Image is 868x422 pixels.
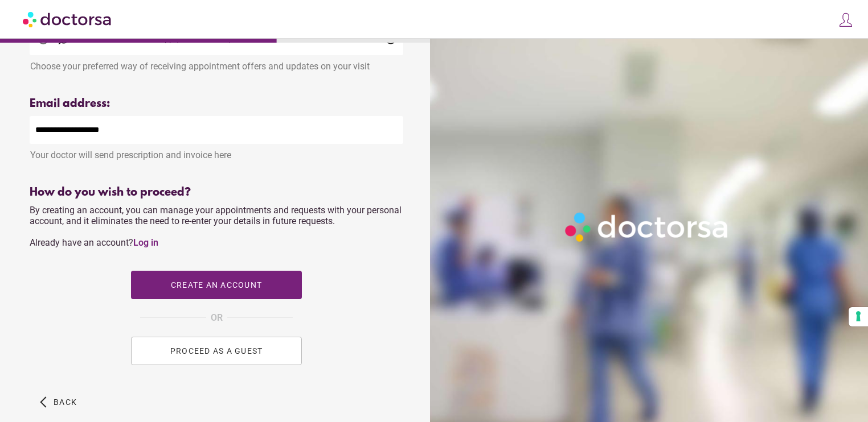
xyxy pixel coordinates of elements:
[131,271,302,299] button: Create an account
[54,398,77,407] span: Back
[170,346,263,355] span: PROCEED AS A GUEST
[133,237,158,248] a: Log in
[30,186,403,199] div: How do you wish to proceed?
[30,205,402,248] span: By creating an account, you can manage your appointments and requests with your personal account,...
[35,388,81,416] button: arrow_back_ios Back
[849,307,868,326] button: Your consent preferences for tracking technologies
[171,280,262,289] span: Create an account
[131,337,302,365] button: PROCEED AS A GUEST
[30,55,403,72] div: Choose your preferred way of receiving appointment offers and updates on your visit
[838,12,854,28] img: icons8-customer-100.png
[560,208,734,246] img: Logo-Doctorsa-trans-White-partial-flat.png
[211,311,223,325] span: OR
[30,144,403,160] div: Your doctor will send prescription and invoice here
[23,6,113,32] img: Doctorsa.com
[30,97,403,110] div: Email address:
